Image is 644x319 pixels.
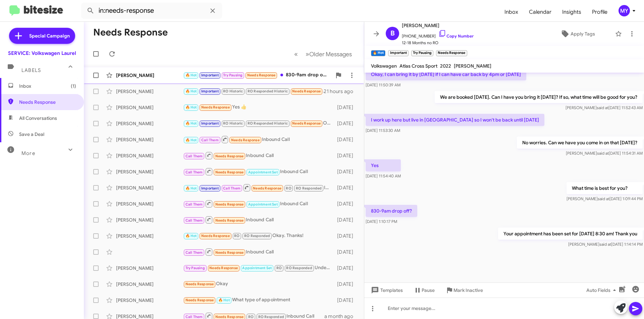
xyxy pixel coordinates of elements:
span: Mark Inactive [453,284,483,296]
p: Yes [366,159,401,171]
span: RO [248,315,254,319]
div: [PERSON_NAME] [116,152,183,159]
span: RO Responded [286,266,312,270]
a: Profile [587,2,613,22]
span: said at [597,105,608,110]
div: [DATE] [334,217,359,223]
span: Call Them [185,315,203,319]
div: Inbound Call [183,216,334,224]
div: [PERSON_NAME] [116,265,183,271]
div: 830-9am drop off? [183,71,332,79]
span: Try Pausing [185,266,205,270]
span: [DATE] 11:50:39 AM [366,82,400,87]
div: [DATE] [334,201,359,207]
div: Okay [183,280,334,288]
div: [PERSON_NAME] [116,168,183,175]
div: Inbound Call [183,183,334,192]
span: [PHONE_NUMBER] [402,29,474,39]
span: RO Responded [296,186,322,190]
span: Appointment Set [242,266,272,270]
span: Needs Response [292,89,321,93]
span: Auto Fields [586,284,619,296]
span: 🔥 Hot [218,298,230,302]
small: Needs Response [436,50,467,56]
div: What type of appointment [183,296,334,304]
span: 2022 [440,63,451,69]
span: RO Responded [244,234,270,238]
span: Needs Response [185,298,214,302]
div: Inbound Call [183,248,334,256]
span: 🔥 Hot [185,121,197,126]
span: Templates [370,284,403,296]
span: All Conversations [19,115,57,122]
div: [PERSON_NAME] [116,88,183,95]
a: Special Campaign [9,28,75,44]
span: Needs Response [201,234,230,238]
div: Understood. It will probably be the next 2 weeks, I'm still under 142K. [183,264,334,272]
p: What time is best for you? [567,182,643,194]
span: Needs Response [185,282,214,286]
span: Call Them [185,202,203,207]
button: Templates [364,284,408,296]
small: 🔥 Hot [371,50,385,56]
button: Pause [408,284,440,296]
div: [DATE] [334,233,359,239]
div: [DATE] [334,120,359,127]
span: Needs Response [215,250,244,255]
button: Next [302,47,356,61]
span: Call Them [223,186,240,190]
span: Call Them [185,218,203,223]
a: Insights [557,2,587,22]
span: Needs Response [215,202,244,207]
div: [PERSON_NAME] [116,136,183,143]
div: Yes 👍 [183,103,334,111]
span: [PERSON_NAME] [DATE] 11:54:31 AM [566,151,643,156]
div: [DATE] [334,281,359,288]
span: Appointment Set [248,202,278,207]
span: Labels [21,67,41,73]
div: Inbound Call [183,200,334,208]
small: Important [388,50,408,56]
span: Needs Response [253,186,281,190]
span: Atlas Cross Sport [399,63,437,69]
span: Apply Tags [571,28,595,40]
div: [DATE] [334,265,359,271]
span: Special Campaign [29,32,70,39]
span: More [21,150,35,156]
span: RO [286,186,291,190]
span: Needs Response [215,315,244,319]
div: [DATE] [334,136,359,143]
div: [PERSON_NAME] [116,120,183,127]
span: Appointment Set [248,170,278,174]
div: MY [619,5,630,16]
span: Needs Response [201,105,230,109]
span: [PERSON_NAME] [402,21,474,29]
div: [PERSON_NAME] [116,297,183,304]
span: Important [201,89,219,93]
span: Needs Response [209,266,238,270]
span: Inbox [19,83,76,89]
span: [PERSON_NAME] [DATE] 11:52:43 AM [566,105,643,110]
span: RO Historic [223,121,243,126]
button: Auto Fields [581,284,624,296]
span: Needs Response [215,154,244,158]
span: 🔥 Hot [185,73,197,77]
small: Try Pausing [411,50,433,56]
span: Try Pausing [223,73,243,77]
span: B [390,28,395,39]
div: [PERSON_NAME] [116,72,183,79]
div: [PERSON_NAME] [116,217,183,223]
div: ​👍​ to “ Thank you for the update ” [183,87,324,95]
div: Okay, see you then [183,119,334,127]
a: Copy Number [438,33,474,38]
span: Needs Response [215,170,244,174]
div: [PERSON_NAME] [116,233,183,239]
span: [DATE] 11:53:30 AM [366,128,400,133]
p: 830-9am drop off? [366,205,417,217]
span: Needs Response [231,138,260,142]
a: Inbox [499,2,524,22]
span: RO Responded Historic [248,89,288,93]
